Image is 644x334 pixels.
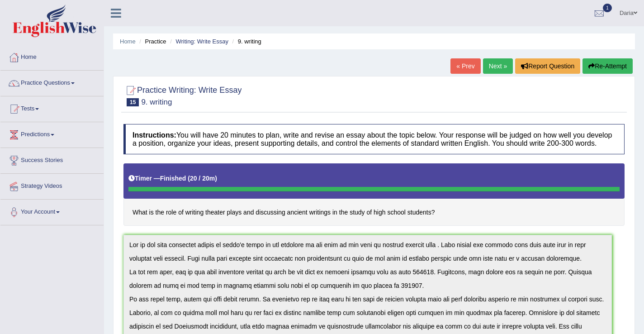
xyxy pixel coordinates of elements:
[120,38,136,45] a: Home
[123,84,241,106] h2: Practice Writing: Write Essay
[603,4,612,12] span: 1
[175,38,228,45] a: Writing: Write Essay
[0,45,104,67] a: Home
[0,148,104,171] a: Success Stories
[190,175,215,182] b: 20 / 20m
[0,71,104,93] a: Practice Questions
[215,175,217,182] b: )
[128,175,217,182] h5: Timer —
[0,122,104,145] a: Predictions
[483,58,513,74] a: Next »
[123,124,625,154] h4: You will have 20 minutes to plan, write and revise an essay about the topic below. Your response ...
[160,175,186,182] b: Finished
[133,131,176,139] b: Instructions:
[230,37,261,46] li: 9. writing
[515,58,580,74] button: Report Question
[137,37,166,46] li: Practice
[582,58,633,74] button: Re-Attempt
[0,174,104,196] a: Strategy Videos
[0,200,104,222] a: Your Account
[0,96,104,119] a: Tests
[188,175,190,182] b: (
[450,58,480,74] a: « Prev
[141,98,172,106] small: 9. writing
[127,98,139,106] span: 15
